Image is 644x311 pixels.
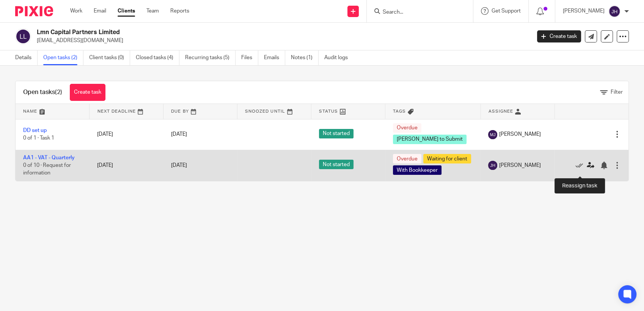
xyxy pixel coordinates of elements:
span: 0 of 10 · Request for information [23,163,71,176]
span: [PERSON_NAME] to Submit [393,135,467,144]
td: [DATE] [90,150,163,181]
span: With Bookkeeper [393,165,441,175]
a: Mark as done [575,162,587,169]
a: Team [146,7,159,15]
img: svg%3E [608,5,620,17]
a: AA1 - VAT - Quarterly [23,155,75,160]
a: Create task [537,30,581,42]
a: Create task [70,84,105,101]
a: Recurring tasks (5) [185,50,236,65]
span: [DATE] [171,132,187,137]
p: [PERSON_NAME] [563,7,605,15]
span: Filter [611,90,623,95]
a: Audit logs [324,50,353,65]
img: svg%3E [488,130,497,139]
a: Closed tasks (4) [136,50,179,65]
a: Files [241,50,258,65]
td: [DATE] [90,119,163,150]
a: Notes (1) [291,50,319,65]
a: Email [94,7,106,15]
span: (2) [55,89,62,95]
h1: Open tasks [23,88,62,96]
span: [PERSON_NAME] [499,162,541,169]
a: Clients [118,7,135,15]
span: Snoozed Until [245,109,285,113]
span: Status [319,109,338,113]
img: Pixie [15,6,53,16]
p: [EMAIL_ADDRESS][DOMAIN_NAME] [37,37,526,44]
a: Work [70,7,82,15]
img: svg%3E [488,161,497,170]
span: Overdue [393,154,421,163]
a: Emails [264,50,285,65]
span: Tags [393,109,406,113]
span: 0 of 1 · Task 1 [23,136,54,141]
input: Search [382,9,450,16]
h2: Lmn Capital Partners Limited [37,28,428,36]
span: Not started [319,129,353,138]
span: Not started [319,160,353,169]
a: Reports [170,7,189,15]
a: Open tasks (2) [43,50,83,65]
span: Waiting for client [423,154,471,163]
a: Details [15,50,38,65]
span: [DATE] [171,163,187,168]
span: Overdue [393,123,421,133]
span: [PERSON_NAME] [499,130,541,138]
img: svg%3E [15,28,31,44]
a: DD set up [23,128,47,133]
span: Get Support [492,8,521,14]
a: Client tasks (0) [89,50,130,65]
